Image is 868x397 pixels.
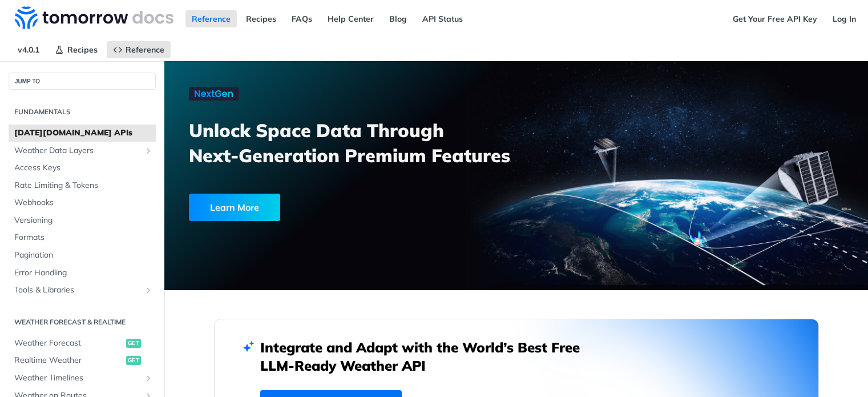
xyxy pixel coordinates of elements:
a: Weather TimelinesShow subpages for Weather Timelines [9,370,156,387]
img: Tomorrow.io Weather API Docs [15,6,173,29]
span: Formats [14,232,153,243]
button: Show subpages for Weather Data Layers [144,146,153,155]
span: Versioning [14,215,153,226]
span: Realtime Weather [14,355,123,366]
a: FAQs [285,10,318,27]
span: Weather Forecast [14,338,123,349]
a: Webhooks [9,194,156,211]
h2: Integrate and Adapt with the World’s Best Free LLM-Ready Weather API [260,338,597,375]
h2: Weather Forecast & realtime [9,317,156,327]
a: API Status [416,10,469,27]
a: Learn More [189,194,461,221]
a: Get Your Free API Key [726,10,823,27]
span: Error Handling [14,267,153,279]
button: JUMP TO [9,73,156,90]
span: v4.0.1 [11,41,46,58]
span: Reference [126,45,164,55]
a: Reference [107,41,171,58]
a: Reference [185,10,237,27]
a: Weather Forecastget [9,335,156,352]
a: Recipes [240,10,282,27]
a: Tools & LibrariesShow subpages for Tools & Libraries [9,282,156,299]
a: Versioning [9,212,156,229]
span: Tools & Libraries [14,284,141,296]
span: Rate Limiting & Tokens [14,180,153,191]
span: Pagination [14,250,153,261]
h2: Fundamentals [9,107,156,117]
span: Weather Data Layers [14,145,141,157]
img: NextGen [189,87,239,101]
a: [DATE][DOMAIN_NAME] APIs [9,125,156,142]
a: Help Center [321,10,380,27]
span: [DATE][DOMAIN_NAME] APIs [14,127,153,139]
span: Weather Timelines [14,372,141,384]
a: Weather Data LayersShow subpages for Weather Data Layers [9,142,156,159]
a: Recipes [49,41,104,58]
span: get [126,339,141,348]
a: Error Handling [9,264,156,282]
a: Blog [383,10,413,27]
h3: Unlock Space Data Through Next-Generation Premium Features [189,118,528,168]
a: Log In [826,10,862,27]
button: Show subpages for Tools & Libraries [144,286,153,295]
span: Recipes [67,45,98,55]
span: get [126,356,141,365]
a: Rate Limiting & Tokens [9,177,156,194]
button: Show subpages for Weather Timelines [144,374,153,383]
span: Webhooks [14,197,153,208]
a: Formats [9,229,156,246]
a: Pagination [9,247,156,264]
a: Access Keys [9,159,156,177]
a: Realtime Weatherget [9,352,156,369]
span: Access Keys [14,162,153,174]
div: Learn More [189,194,280,221]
